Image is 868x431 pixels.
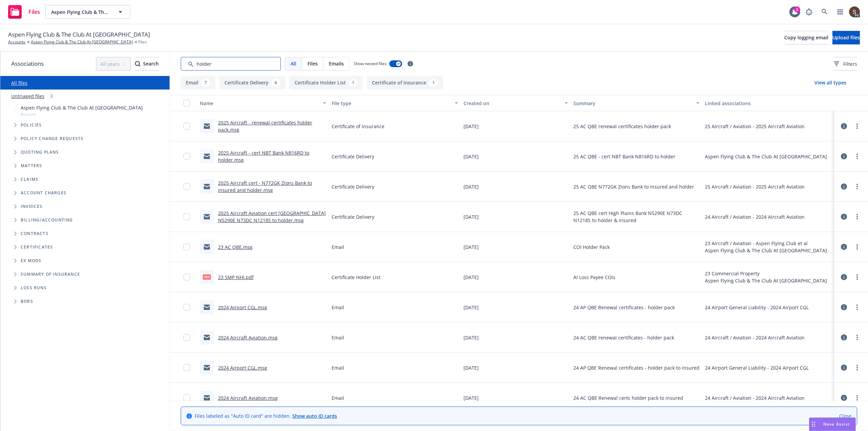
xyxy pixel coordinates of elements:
span: [DATE] [463,304,479,311]
span: Quoting plans [21,150,59,154]
div: Search [135,57,159,70]
button: Linked associations [702,95,834,111]
div: 7 [201,79,210,86]
a: Show auto ID cards [292,413,337,419]
div: Aspen Flying Club & The Club At [GEOGRAPHIC_DATA] [705,153,827,160]
span: [DATE] [463,123,479,130]
span: Summary of insurance [21,272,80,276]
span: Certificate Delivery [332,153,374,160]
span: COI Holder Pack [573,243,610,251]
a: Report a Bug [802,5,816,19]
input: Toggle Row Selected [183,394,190,401]
span: Aspen Flying Club & The Club At [GEOGRAPHIC_DATA] [51,8,110,16]
a: Switch app [833,5,847,19]
span: 25 AC QBE renewal certificates holder pack [573,123,671,130]
button: Summary [571,95,703,111]
div: Summary [573,100,692,107]
div: 25 Aircraft / Aviation - 2025 Aircraft Aviation [705,183,805,190]
div: 24 Airport General Liability - 2024 Airport CGL [705,364,809,371]
a: 2025 Aircraft - renewal certificates holder pack.msg [218,119,312,133]
button: Created on [461,95,571,111]
span: Filters [834,60,857,67]
span: [DATE] [463,243,479,251]
div: 0 [47,92,56,100]
a: more [853,243,861,251]
div: 23 Commercial Property [705,270,827,277]
span: Ex Mods [21,259,41,263]
div: 1 [794,6,800,13]
a: more [853,394,861,402]
input: Toggle Row Selected [183,334,190,341]
div: 23 Aircraft / Aviation - Aspen Flying Club et al [705,240,827,247]
span: BORs [21,299,33,303]
span: 24 AC QBE renewal certificates - holder pack [573,334,674,341]
input: Toggle Row Selected [183,213,190,220]
div: Aspen Flying Club & The Club At [GEOGRAPHIC_DATA] [705,247,827,254]
span: Email [332,334,344,341]
div: 24 Aircraft / Aviation - 2024 Aircraft Aviation [705,213,805,220]
span: Email [332,243,344,251]
span: 24 AP QBE Renewal certificates - holder pack [573,304,675,311]
a: 2025 Aircraft cert - N772GK Zions Bank to insured and holder.msg [218,180,312,193]
span: Associations [11,59,44,68]
a: Files [5,2,43,21]
span: Email [332,364,344,371]
input: Toggle Row Selected [183,274,190,280]
div: Created on [463,100,560,107]
div: Name [200,100,319,107]
span: Certificate Delivery [332,213,374,220]
span: [DATE] [463,334,479,341]
a: Close [839,412,851,419]
a: Accounts [8,39,25,45]
div: 1 [429,79,438,86]
span: Certificate Delivery [332,183,374,190]
a: 23 AC QBE.msg [218,244,253,250]
button: Certificate of insurance [367,76,443,90]
span: Nova Assist [823,421,850,427]
span: Filters [843,60,857,67]
a: more [853,273,861,281]
span: [DATE] [463,274,479,281]
div: 24 Aircraft / Aviation - 2024 Aircraft Aviation [705,394,805,401]
button: Aspen Flying Club & The Club At [GEOGRAPHIC_DATA] [45,5,130,19]
button: Certificate Delivery [219,76,285,90]
span: [DATE] [463,213,479,220]
input: Select all [183,100,190,106]
span: Upload files [832,34,860,41]
a: 2024 Aircraft Aviation.msg [218,334,278,341]
a: Untriaged files [11,93,44,100]
span: Invoices [21,204,43,209]
span: All [291,60,296,67]
button: Copy logging email [784,31,828,44]
a: 2024 Aircraft Aviation.msg [218,395,278,401]
span: Aspen Flying Club & The Club At [GEOGRAPHIC_DATA] [21,104,143,111]
a: 2025 Aircraft Aviation cert [GEOGRAPHIC_DATA] N5290E N73DC N1218S to holder.msg [218,210,326,223]
span: Files [308,60,318,67]
input: Toggle Row Selected [183,183,190,190]
button: Filters [834,57,857,71]
span: Account [21,111,143,117]
span: Account charges [21,191,66,195]
span: AI Loss Payee COIs [573,274,615,281]
div: Aspen Flying Club & The Club At [GEOGRAPHIC_DATA] [705,277,827,284]
button: Email [181,76,215,90]
a: All files [11,80,27,86]
span: Policies [21,123,42,127]
span: [DATE] [463,394,479,401]
div: Linked associations [705,100,831,107]
input: Search by keyword... [181,57,281,71]
span: Files labeled as "Auto ID card" are hidden. [195,412,337,419]
button: Certificate Holder List [290,76,363,90]
button: Nova Assist [809,417,856,431]
input: Toggle Row Selected [183,123,190,130]
a: more [853,364,861,372]
span: 25 AC QBE cert High Plains Bank N5290E N73DC N1218S to holder & insured [573,210,700,224]
span: Copy logging email [784,34,828,41]
a: more [853,182,861,191]
a: Search [818,5,831,19]
button: SearchSearch [135,57,159,71]
span: [DATE] [463,183,479,190]
div: 25 Aircraft / Aviation - 2025 Aircraft Aviation [705,123,805,130]
span: Certificate Holder List [332,274,380,281]
a: more [853,303,861,311]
